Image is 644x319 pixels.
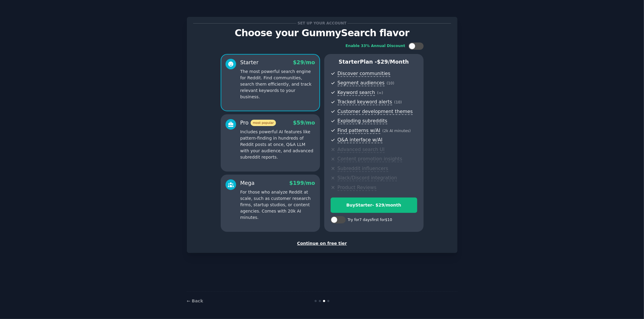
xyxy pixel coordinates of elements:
[331,197,417,213] button: BuyStarter- $29/month
[338,128,380,134] span: Find patterns w/AI
[338,109,413,115] span: Customer development themes
[377,91,383,95] span: ( ∞ )
[338,166,388,172] span: Subreddit influencers
[387,81,394,85] span: ( 10 )
[346,43,405,49] div: Enable 33% Annual Discount
[240,189,315,221] p: For those who analyze Reddit at scale, such as customer research firms, startup studios, or conte...
[251,120,276,126] span: most popular
[293,59,315,65] span: $ 29 /mo
[394,100,402,104] span: ( 10 )
[193,28,451,38] p: Choose your GummySearch flavor
[348,217,392,223] div: Try for 7 days first for $10
[383,129,411,133] span: ( 2k AI minutes )
[293,120,315,126] span: $ 59 /mo
[193,240,451,247] div: Continue on free tier
[338,71,390,77] span: Discover communities
[338,99,392,105] span: Tracked keyword alerts
[289,180,315,186] span: $ 199 /mo
[338,137,383,143] span: Q&A interface w/AI
[338,80,385,86] span: Segment audiences
[338,147,385,153] span: Advanced search UI
[187,298,203,303] a: ← Back
[338,185,376,191] span: Product Reviews
[296,20,348,27] span: Set up your account
[240,59,259,66] div: Starter
[240,129,315,160] p: Includes powerful AI features like pattern-finding in hundreds of Reddit posts at once, Q&A LLM w...
[338,90,375,96] span: Keyword search
[338,156,402,162] span: Content promotion insights
[331,58,417,66] p: Starter Plan -
[377,59,409,65] span: $ 29 /month
[240,68,315,100] p: The most powerful search engine for Reddit. Find communities, search them efficiently, and track ...
[240,179,255,187] div: Mega
[338,175,397,181] span: Slack/Discord integration
[338,118,387,124] span: Exploding subreddits
[331,202,417,208] div: Buy Starter - $ 29 /month
[240,119,276,127] div: Pro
